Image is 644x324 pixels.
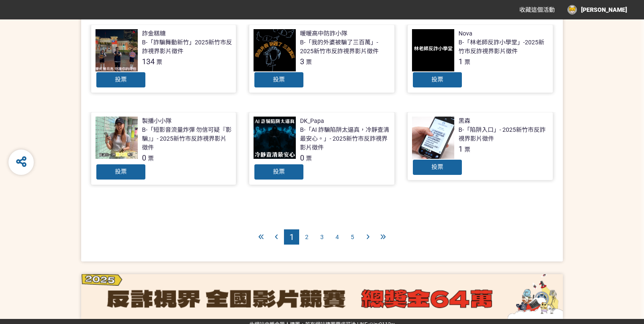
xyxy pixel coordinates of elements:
span: 票 [156,59,162,65]
div: 黑森 [458,117,470,125]
span: 1 [458,57,463,66]
span: 投票 [431,76,443,83]
span: 票 [464,59,470,65]
div: B-「詐騙舞動新竹」2025新竹市反詐視界影片徵件 [142,38,232,56]
span: 票 [148,155,154,162]
span: 投票 [273,168,285,175]
a: DK_PapaB-「AI 詐騙陷阱太逼真，冷靜查清最安心。」- 2025新竹市反詐視界影片徵件0票投票 [249,112,395,185]
a: NovaB-「林老師反詐小學堂」-2025新竹市反詐視界影片徵件1票投票 [407,25,553,93]
span: 票 [306,59,312,65]
div: 製播小小隊 [142,117,172,125]
span: 投票 [431,163,443,170]
span: 3 [300,57,304,66]
a: 詐金糕糖B-「詐騙舞動新竹」2025新竹市反詐視界影片徵件134票投票 [91,25,237,93]
span: 134 [142,57,155,66]
a: 製播小小隊B-「短影音流量炸彈 勿信可疑『影騙』」- 2025新竹市反詐視界影片徵件0票投票 [91,112,237,185]
div: B-「我的外婆被騙了三百萬」- 2025新竹市反詐視界影片徵件 [300,38,390,56]
span: 3 [320,234,324,240]
div: 詐金糕糖 [142,29,166,38]
div: B-「林老師反詐小學堂」-2025新竹市反詐視界影片徵件 [458,38,548,56]
span: 0 [142,153,146,162]
span: 投票 [273,76,285,83]
span: 票 [464,146,470,153]
div: B-「AI 詐騙陷阱太逼真，冷靜查清最安心。」- 2025新竹市反詐視界影片徵件 [300,125,390,152]
a: 黑森B-「陷阱入口」- 2025新竹市反詐視界影片徵件1票投票 [407,112,553,180]
span: 1 [458,144,463,153]
span: 0 [300,153,304,162]
div: DK_Papa [300,117,324,125]
span: 票 [306,155,312,162]
img: d5dd58f8-aeb6-44fd-a984-c6eabd100919.png [81,274,563,319]
div: Nova [458,29,472,38]
a: 暖暖高中防詐小隊B-「我的外婆被騙了三百萬」- 2025新竹市反詐視界影片徵件3票投票 [249,25,395,93]
span: 收藏這個活動 [519,6,555,13]
span: 5 [351,234,354,240]
div: B-「陷阱入口」- 2025新竹市反詐視界影片徵件 [458,125,548,143]
div: 暖暖高中防詐小隊 [300,29,347,38]
span: 投票 [115,76,127,83]
span: 1 [289,232,294,242]
span: 4 [336,234,339,240]
span: 投票 [115,168,127,175]
div: B-「短影音流量炸彈 勿信可疑『影騙』」- 2025新竹市反詐視界影片徵件 [142,125,232,152]
span: 2 [305,234,308,240]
